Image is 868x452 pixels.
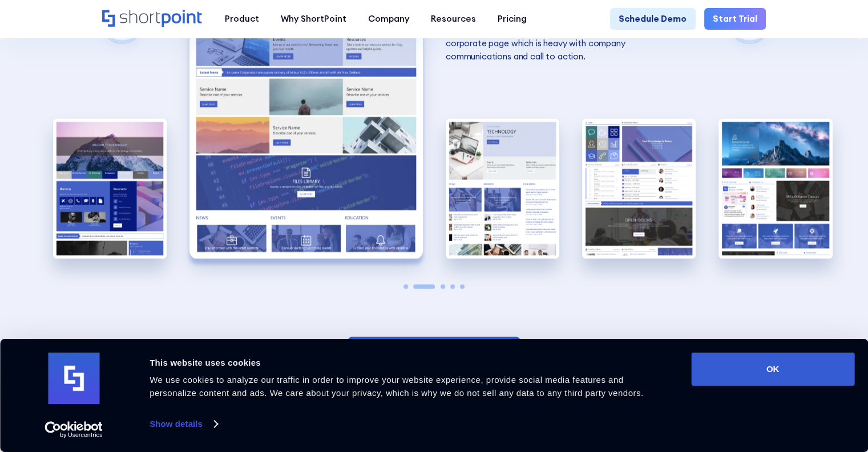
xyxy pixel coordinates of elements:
img: logo [48,353,99,404]
div: 3 / 5 [446,119,559,259]
span: We use cookies to analyze our traffic in order to improve your website experience, provide social... [150,375,643,398]
a: Explore Templates Library [348,337,520,371]
img: Best SharePoint Designs [446,119,559,259]
a: Why ShortPoint [270,8,357,30]
img: Best SharePoint Site Designs [53,119,167,259]
div: Company [368,13,409,26]
a: Pricing [487,8,538,30]
div: Why ShortPoint [281,13,346,26]
a: Schedule Demo [610,8,695,30]
span: Go to slide 5 [460,285,465,289]
span: Go to slide 1 [403,285,408,289]
a: Usercentrics Cookiebot - opens in a new window [24,421,124,438]
span: Go to slide 4 [450,285,455,289]
img: Best SharePoint Intranet Examples [582,119,696,259]
div: Resources [431,13,476,26]
a: Home [102,10,203,29]
div: Product [225,13,259,26]
a: Show details [150,415,217,433]
button: OK [691,353,854,386]
div: This website uses cookies [150,356,665,370]
span: Go to slide 3 [441,285,445,289]
span: Go to slide 2 [413,285,435,289]
a: Start Trial [704,8,766,30]
a: Resources [420,8,487,30]
img: Best SharePoint Intranet Site Designs [718,119,832,259]
a: Product [214,8,270,30]
div: 1 / 5 [53,119,167,259]
div: 4 / 5 [582,119,696,259]
div: Pricing [498,13,527,26]
a: Company [357,8,420,30]
div: 5 / 5 [718,119,832,259]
